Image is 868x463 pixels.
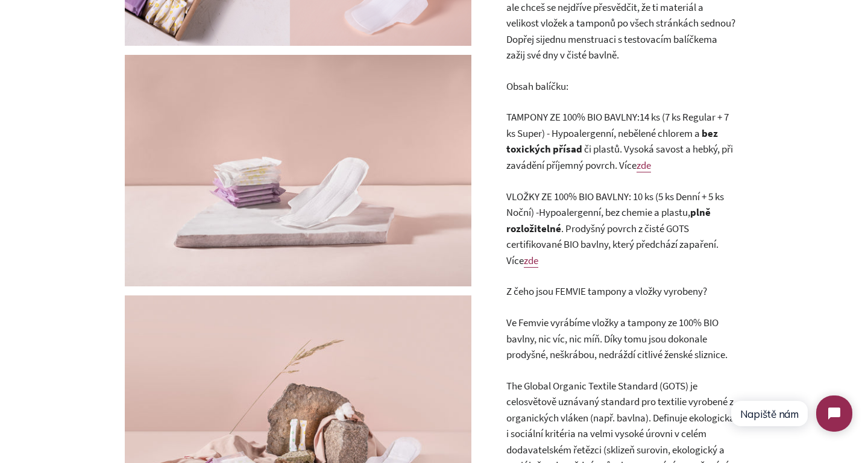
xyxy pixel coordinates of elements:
[524,254,528,268] a: z
[506,109,735,173] p: 14 ks (7 ks Regular + 7 ks Super) - íce
[506,190,724,219] span: VLOŽKY ZE 100% BIO BAVLNY: 10 ks (5 ks Denní + 5 ks Noční) -
[506,189,735,269] p: Hypoalergenní, bez chemie a plastu, . Prodyšný povrch z čisté GOTS certifikované BIO bavlny, kter...
[506,110,640,124] span: TAMPONY ZE 100% BIO BAVLNY:
[720,385,863,442] iframe: Tidio Chat
[542,33,712,46] span: jednu menstruaci s testovacím balíčkem
[506,285,707,298] span: Z čeho jsou FEMVIE tampony a vložky vyrobeny?
[506,80,568,93] span: Obsah balíčku:
[506,142,733,172] span: či plastů. Vysoká savost a hebký, při zavádění příjemný povrch. V
[506,206,711,235] strong: plně rozložitelné
[125,55,471,286] img: Testovací balíček
[528,254,538,268] a: de
[637,159,651,172] a: zde
[506,238,719,267] span: . V
[506,316,728,361] span: Ve Femvie vyrábíme vložky a tampony ze 100% BIO bavlny, nic víc, nic míň. Díky tomu jsou dokonale...
[552,127,702,140] span: Hypoalergenní, nebělené chlorem a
